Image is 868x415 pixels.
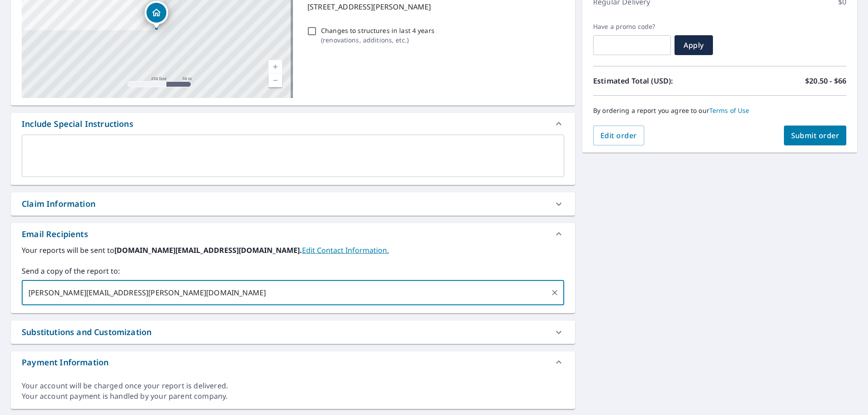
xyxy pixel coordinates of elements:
span: Apply [682,40,706,50]
a: Current Level 17, Zoom Out [269,74,282,87]
span: Submit order [791,131,840,140]
div: Payment Information [22,356,108,368]
p: $20.50 - $66 [805,75,846,86]
label: Have a promo code? [593,23,671,31]
p: Changes to structures in last 4 years [321,26,434,35]
b: [DOMAIN_NAME][EMAIL_ADDRESS][DOMAIN_NAME]. [114,245,302,255]
div: Substitutions and Customization [22,326,151,338]
a: Terms of Use [709,106,750,115]
button: Apply [675,35,713,55]
a: Current Level 17, Zoom In [269,60,282,74]
button: Submit order [784,126,847,145]
span: Edit order [600,131,637,140]
div: Claim Information [11,192,575,215]
button: Edit order [593,126,644,145]
label: Your reports will be sent to [22,245,564,256]
div: Claim Information [22,198,95,210]
p: Estimated Total (USD): [593,75,720,86]
a: EditContactInfo [302,245,389,255]
p: By ordering a report you agree to our [593,107,846,115]
div: Payment Information [11,351,575,373]
button: Clear [548,286,561,299]
div: Substitutions and Customization [11,321,575,344]
div: Email Recipients [22,228,88,240]
label: Send a copy of the report to: [22,266,564,276]
div: Your account will be charged once your report is delivered. [22,381,564,391]
div: Email Recipients [11,223,575,245]
div: Dropped pin, building 1, Residential property, 1192 Blacksmith Dr Westerville, OH 43081 [145,1,168,29]
div: Include Special Instructions [11,113,575,135]
div: Include Special Instructions [22,118,133,130]
p: ( renovations, additions, etc. ) [321,35,434,45]
div: Your account payment is handled by your parent company. [22,391,564,401]
p: [STREET_ADDRESS][PERSON_NAME] [307,1,561,12]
